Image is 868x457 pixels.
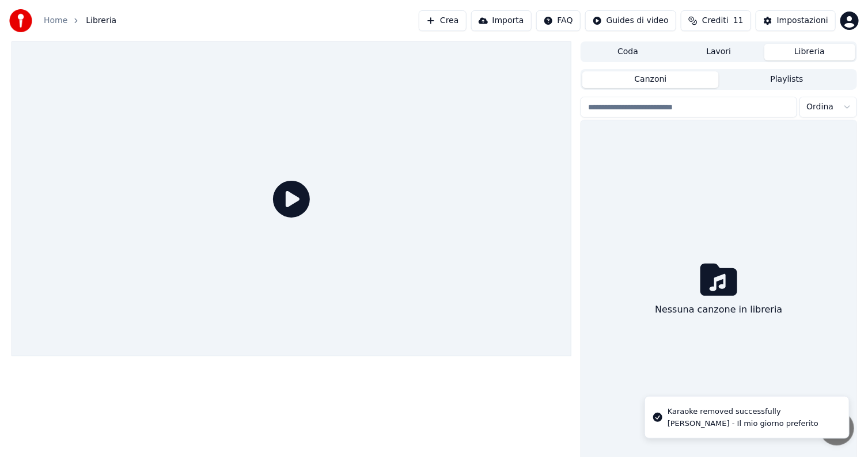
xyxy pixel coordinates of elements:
[582,71,719,88] button: Canzoni
[471,10,532,31] button: Importa
[807,101,834,113] span: Ordina
[650,298,787,321] div: Nessuna canzone in libreria
[582,44,673,60] button: Coda
[44,15,67,26] a: Home
[673,44,764,60] button: Lavori
[585,10,676,31] button: Guides di video
[44,15,116,26] nav: breadcrumb
[668,418,818,429] div: [PERSON_NAME] - Il mio giorno preferito
[681,10,751,31] button: Crediti11
[719,71,855,88] button: Playlists
[9,9,32,32] img: youka
[702,15,729,26] span: Crediti
[764,44,855,60] button: Libreria
[777,15,828,26] div: Impostazioni
[733,15,744,26] span: 11
[419,10,466,31] button: Crea
[756,10,836,31] button: Impostazioni
[536,10,581,31] button: FAQ
[86,15,116,26] span: Libreria
[668,406,818,417] div: Karaoke removed successfully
